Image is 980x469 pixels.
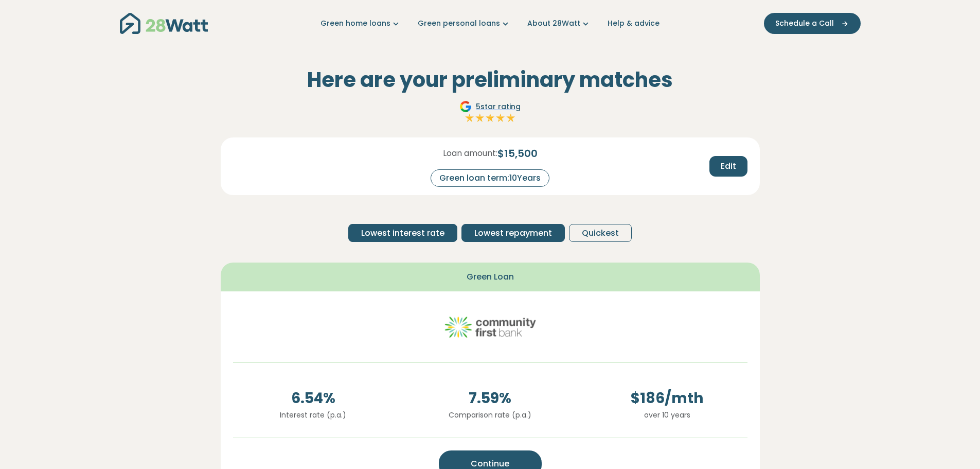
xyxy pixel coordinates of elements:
[320,18,401,29] a: Green home loans
[587,388,747,409] span: $ 186 /mth
[721,160,736,172] span: Edit
[582,227,619,239] span: Quickest
[458,100,522,125] a: Google5star ratingFull starFull starFull starFull starFull star
[443,147,497,160] span: Loan amount:
[506,113,516,123] img: Full star
[410,409,571,421] p: Comparison rate (p.a.)
[120,10,861,37] nav: Main navigation
[410,388,571,409] span: 7.59 %
[348,224,457,242] button: Lowest interest rate
[418,18,511,29] a: Green personal loans
[476,101,521,112] span: 5 star rating
[764,13,861,34] button: Schedule a Call
[608,18,660,29] a: Help & advice
[431,169,549,187] div: Green loan term: 10 Years
[495,113,506,123] img: Full star
[444,304,537,350] img: community-first logo
[569,224,632,242] button: Quickest
[709,156,747,177] button: Edit
[485,113,495,123] img: Full star
[775,18,834,29] span: Schedule a Call
[465,113,475,123] img: Full star
[467,271,514,283] span: Green Loan
[233,409,394,421] p: Interest rate (p.a.)
[474,227,552,239] span: Lowest repayment
[461,224,565,242] button: Lowest repayment
[221,67,760,92] h2: Here are your preliminary matches
[475,113,485,123] img: Full star
[120,13,208,34] img: 28Watt
[527,18,591,29] a: About 28Watt
[587,409,747,421] p: over 10 years
[233,388,394,409] span: 6.54 %
[361,227,444,239] span: Lowest interest rate
[459,100,472,113] img: Google
[497,146,538,161] span: $ 15,500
